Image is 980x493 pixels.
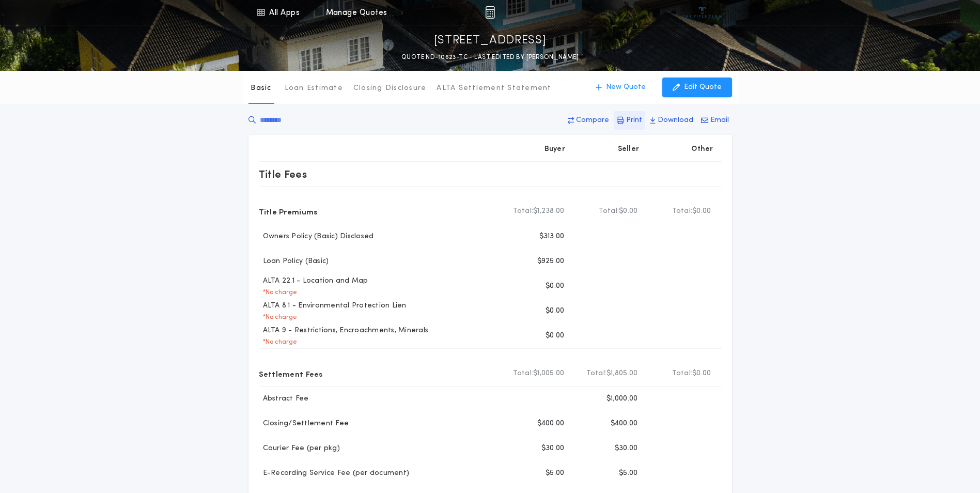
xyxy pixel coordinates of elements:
[606,394,637,404] p: $1,000.00
[541,443,565,454] p: $30.00
[259,468,410,479] p: E-Recording Service Fee (per document)
[672,206,693,217] b: Total:
[539,232,565,242] p: $313.00
[619,468,637,479] p: $5.00
[619,206,637,217] span: $0.00
[259,232,374,242] p: Owners Policy (Basic) Disclosed
[691,144,713,155] p: Other
[259,256,329,267] p: Loan Policy (Basic)
[537,256,565,267] p: $925.00
[599,206,619,217] b: Total:
[259,419,349,429] p: Closing/Settlement Fee
[614,111,645,130] button: Print
[611,419,638,429] p: $400.00
[662,78,732,97] button: Edit Quote
[259,203,318,220] p: Title Premiums
[259,301,407,311] p: ALTA 8.1 - Environmental Protection Lien
[710,115,729,126] p: Email
[606,368,637,379] span: $1,805.00
[647,111,696,130] button: Download
[513,206,534,217] b: Total:
[586,368,607,379] b: Total:
[698,111,732,130] button: Email
[437,83,551,94] p: ALTA Settlement Statement
[545,144,565,155] p: Buyer
[285,83,343,94] p: Loan Estimate
[259,166,307,182] p: Title Fees
[692,368,711,379] span: $0.00
[692,206,711,217] span: $0.00
[533,368,564,379] span: $1,005.00
[618,144,640,155] p: Seller
[576,115,609,126] p: Compare
[615,443,638,454] p: $30.00
[259,443,340,454] p: Courier Fee (per pkg)
[434,33,547,49] p: [STREET_ADDRESS]
[658,115,693,126] p: Download
[684,82,722,93] p: Edit Quote
[546,306,564,316] p: $0.00
[546,468,564,479] p: $5.00
[259,338,298,346] p: * No charge
[537,419,565,429] p: $400.00
[259,276,368,286] p: ALTA 22.1 - Location and Map
[565,111,612,130] button: Compare
[513,368,534,379] b: Total:
[259,326,429,336] p: ALTA 9 - Restrictions, Encroachments, Minerals
[683,7,722,18] img: vs-icon
[626,115,642,126] p: Print
[546,281,564,291] p: $0.00
[533,206,564,217] span: $1,238.00
[251,83,271,94] p: Basic
[606,82,646,93] p: New Quote
[259,365,323,382] p: Settlement Fees
[259,313,298,321] p: * No charge
[672,368,693,379] b: Total:
[259,394,309,404] p: Abstract Fee
[401,52,579,63] p: QUOTE ND-10623-TC - LAST EDITED BY [PERSON_NAME]
[546,331,564,341] p: $0.00
[585,78,656,97] button: New Quote
[259,288,298,297] p: * No charge
[485,6,495,19] img: img
[353,83,427,94] p: Closing Disclosure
